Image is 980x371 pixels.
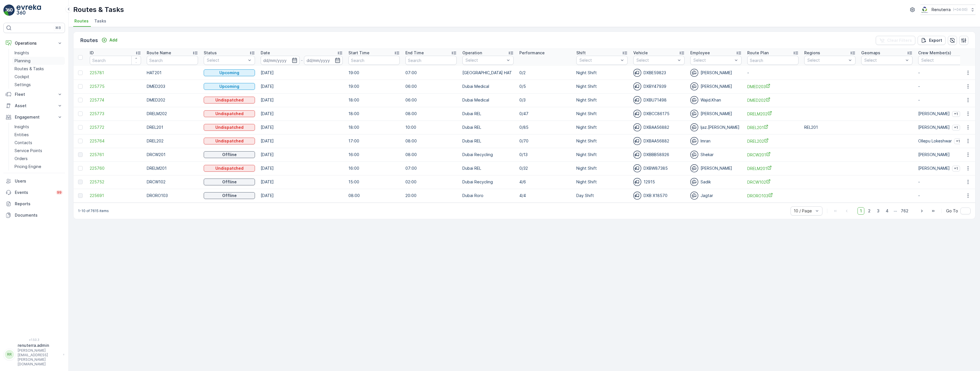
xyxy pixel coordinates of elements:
p: ⌘B [55,26,61,30]
input: Search [90,56,141,65]
p: Pricing Engine [15,164,41,169]
td: [DATE] [258,121,346,134]
p: 20:00 [405,193,457,198]
p: Regions [804,50,820,56]
div: [PERSON_NAME] [690,82,742,90]
span: 225774 [90,97,141,103]
p: [PERSON_NAME] [918,125,950,130]
input: Search [147,56,198,65]
p: Dubai Medical [462,97,514,103]
p: Undispatched [215,125,244,130]
a: 225752 [90,179,141,185]
div: [PERSON_NAME] [690,164,742,172]
span: 2 [865,207,873,215]
p: 0/85 [519,125,571,130]
p: Start Time [348,50,369,56]
a: Settings [12,81,65,89]
p: 0/32 [519,165,571,171]
p: 19:00 [348,70,400,76]
button: Add [99,37,120,43]
p: ID [90,50,94,56]
p: Routes & Tasks [15,66,44,72]
a: Cockpit [12,73,65,81]
p: Export [929,38,942,43]
button: Offline [204,192,255,199]
p: - [918,193,969,198]
p: Dubai REL [462,165,514,171]
a: 225773 [90,111,141,117]
button: Asset [3,100,65,111]
button: Export [918,36,946,45]
div: Ijaz.[PERSON_NAME] [690,123,742,131]
p: [PERSON_NAME] [918,111,950,117]
p: Undispatched [215,138,244,144]
input: dd/mm/yyyy [261,56,300,65]
p: Orders [15,156,28,161]
a: Entities [12,131,65,139]
div: [PERSON_NAME] [690,110,742,118]
p: 18:00 [348,125,400,130]
a: DRORO103 [747,193,799,199]
td: [DATE] [258,134,346,148]
p: ... [894,207,897,215]
a: DRELM201 [747,165,799,171]
div: Toggle Row Selected [78,152,83,157]
div: [PERSON_NAME] [690,69,742,77]
p: Offline [222,152,237,157]
img: svg%3e [633,137,641,145]
div: Wajid.Khan [690,96,742,104]
button: Offline [204,151,255,158]
p: Undispatched [215,165,244,171]
p: Contacts [15,140,32,146]
p: Night Shift [576,179,628,185]
div: Imran [690,137,742,145]
div: DXBW87385 [633,164,685,172]
p: Offline [222,179,237,185]
img: svg%3e [690,82,698,90]
span: +1 [956,139,960,144]
p: Renuterra [932,7,951,13]
p: 0/2 [519,70,571,76]
p: Fleet [15,92,54,97]
p: Dubai Recycling [462,179,514,185]
button: Offline [204,179,255,185]
input: Search [348,56,400,65]
td: [DATE] [258,189,346,202]
img: Screenshot_2024-07-26_at_13.33.01.png [920,7,929,13]
p: Dubai REL [462,111,514,117]
p: Night Shift [576,111,628,117]
a: Routes & Tasks [12,65,65,73]
input: dd/mm/yyyy [304,56,343,65]
p: - [918,97,969,103]
p: Select [636,57,676,63]
p: Insights [15,50,29,56]
img: svg%3e [690,137,698,145]
img: svg%3e [633,151,641,159]
a: DMED203 [747,84,799,90]
p: 08:00 [348,193,400,198]
p: Settings [15,82,31,88]
td: [DATE] [258,175,346,189]
p: 99 [57,190,62,195]
p: Shift [576,50,586,56]
p: 07:00 [405,70,457,76]
img: svg%3e [633,110,641,118]
div: Toggle Row Selected [78,180,83,184]
p: Undispatched [215,111,244,117]
p: End Time [405,50,424,56]
a: Insights [12,49,65,57]
p: Select [921,57,961,63]
button: Upcoming [204,83,255,90]
span: 1 [857,207,864,215]
span: Go To [946,208,958,214]
p: - [918,179,969,185]
img: svg%3e [690,110,698,118]
a: DREL202 [747,138,799,144]
p: Night Shift [576,125,628,130]
div: DXBBB58926 [633,151,685,159]
p: 07:00 [405,165,457,171]
p: Upcoming [219,84,239,89]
